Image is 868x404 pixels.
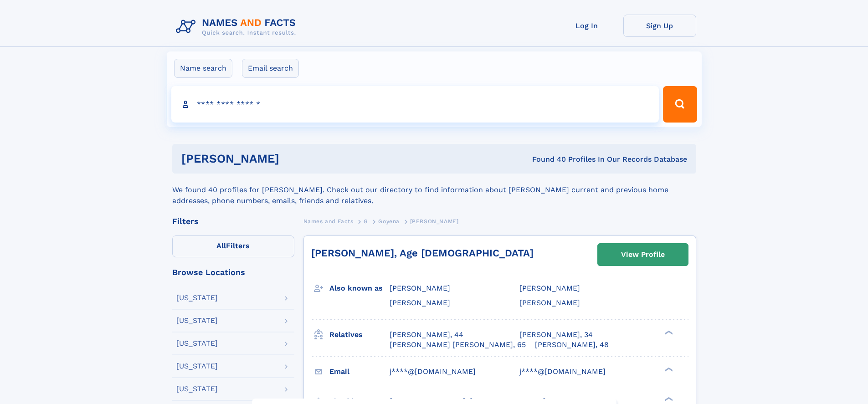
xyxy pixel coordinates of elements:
[172,217,294,225] div: Filters
[329,364,390,379] h3: Email
[172,235,294,257] label: Filters
[172,15,303,39] img: Logo Names and Facts
[176,294,218,302] div: [US_STATE]
[176,363,218,370] div: [US_STATE]
[303,215,354,227] a: Names and Facts
[519,298,580,307] span: [PERSON_NAME]
[364,218,368,225] span: G
[329,327,390,343] h3: Relatives
[181,153,406,164] h1: [PERSON_NAME]
[390,340,526,350] a: [PERSON_NAME] [PERSON_NAME], 65
[242,59,299,78] label: Email search
[410,218,459,225] span: [PERSON_NAME]
[621,244,665,265] div: View Profile
[378,215,400,227] a: Goyena
[519,284,580,292] span: [PERSON_NAME]
[216,241,226,250] span: All
[378,218,400,225] span: Goyena
[519,330,593,340] a: [PERSON_NAME], 34
[174,59,232,78] label: Name search
[390,284,450,292] span: [PERSON_NAME]
[171,86,659,123] input: search input
[598,244,688,266] a: View Profile
[550,15,623,37] a: Log In
[329,281,390,296] h3: Also known as
[663,329,673,335] div: ❯
[390,298,450,307] span: [PERSON_NAME]
[311,247,534,259] a: [PERSON_NAME], Age [DEMOGRAPHIC_DATA]
[176,340,218,347] div: [US_STATE]
[364,215,368,227] a: G
[663,366,673,372] div: ❯
[176,385,218,393] div: [US_STATE]
[172,268,294,276] div: Browse Locations
[406,154,687,164] div: Found 40 Profiles In Our Records Database
[390,330,463,340] a: [PERSON_NAME], 44
[176,317,218,324] div: [US_STATE]
[663,86,697,123] button: Search Button
[535,340,609,350] a: [PERSON_NAME], 48
[623,15,696,37] a: Sign Up
[663,396,673,402] div: ❯
[172,174,696,206] div: We found 40 profiles for [PERSON_NAME]. Check out our directory to find information about [PERSON...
